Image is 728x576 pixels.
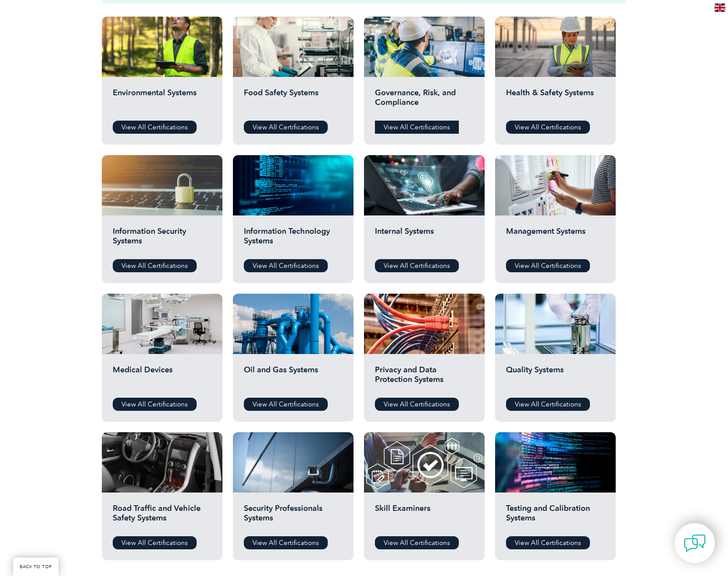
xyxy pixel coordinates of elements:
a: View All Certifications [113,536,197,549]
a: View All Certifications [375,398,459,411]
a: View All Certifications [375,536,459,549]
h2: Information Technology Systems [244,226,343,253]
h2: Security Professionals Systems [244,503,343,530]
a: View All Certifications [244,398,328,411]
h2: Quality Systems [506,365,605,391]
a: View All Certifications [244,121,328,134]
a: View All Certifications [113,121,197,134]
a: View All Certifications [506,398,590,411]
a: View All Certifications [113,259,197,272]
h2: Management Systems [506,226,605,253]
h2: Road Traffic and Vehicle Safety Systems [113,503,211,530]
a: View All Certifications [375,121,459,134]
h2: Oil and Gas Systems [244,365,343,391]
a: View All Certifications [244,259,328,272]
a: View All Certifications [113,398,197,411]
a: View All Certifications [506,259,590,272]
h2: Privacy and Data Protection Systems [375,365,474,391]
h2: Information Security Systems [113,226,211,253]
a: View All Certifications [506,121,590,134]
h2: Governance, Risk, and Compliance [375,88,474,114]
h2: Medical Devices [113,365,211,391]
h2: Food Safety Systems [244,88,343,114]
h2: Health & Safety Systems [506,88,605,114]
img: en [714,3,725,12]
a: View All Certifications [506,536,590,549]
h2: Internal Systems [375,226,474,253]
h2: Skill Examiners [375,503,474,530]
h2: Environmental Systems [113,88,211,114]
img: contact-chat.png [684,532,706,554]
a: View All Certifications [375,259,459,272]
a: BACK TO TOP [13,558,59,576]
a: View All Certifications [244,536,328,549]
h2: Testing and Calibration Systems [506,503,605,530]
